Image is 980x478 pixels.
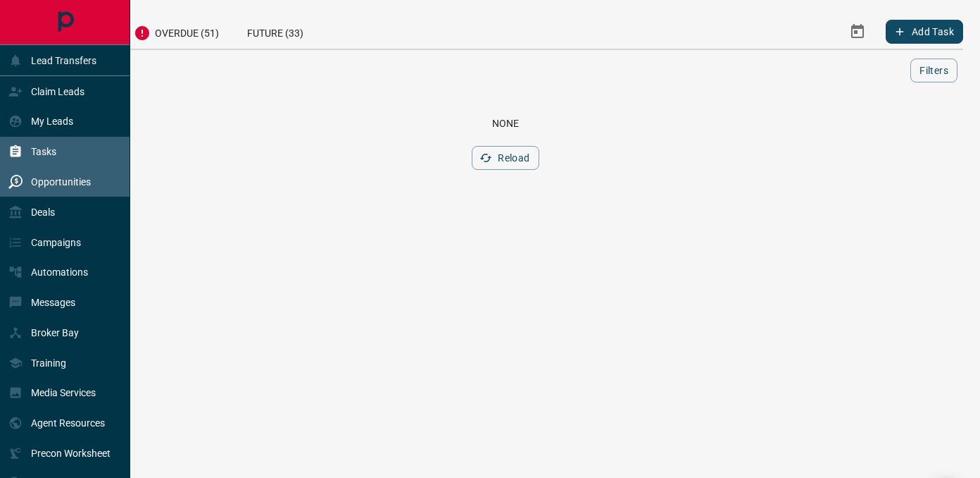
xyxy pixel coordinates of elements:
button: Select Date Range [841,15,874,49]
div: Overdue (51) [120,14,233,49]
button: Filters [910,59,957,82]
div: Future (33) [233,14,318,49]
button: Add Task [886,20,963,44]
div: None [65,118,946,129]
button: Reload [472,146,539,170]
